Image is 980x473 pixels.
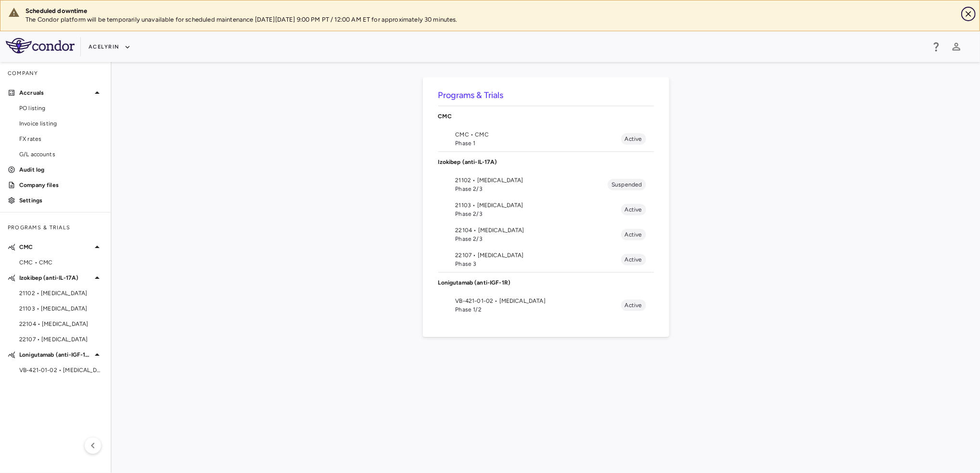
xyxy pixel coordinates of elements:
[621,205,646,214] span: Active
[456,210,621,218] span: Phase 2/3
[6,38,75,53] img: logo-full-SnFGN8VE.png
[621,230,646,239] span: Active
[19,150,103,159] span: G/L accounts
[438,158,654,166] p: Izokibep (anti-IL-17A)
[456,305,621,314] span: Phase 1/2
[456,176,608,185] span: 21102 • [MEDICAL_DATA]
[438,293,654,318] li: VB-421-01-02 • [MEDICAL_DATA]Phase 1/2Active
[621,255,646,264] span: Active
[456,226,621,235] span: 22104 • [MEDICAL_DATA]
[438,222,654,247] li: 22104 • [MEDICAL_DATA]Phase 2/3Active
[19,165,103,174] p: Audit log
[456,185,608,193] span: Phase 2/3
[456,139,621,148] span: Phase 1
[621,301,646,310] span: Active
[456,235,621,243] span: Phase 2/3
[89,39,131,55] button: Acelyrin
[19,181,103,189] p: Company files
[25,7,954,15] div: Scheduled downtime
[961,7,976,21] button: Close
[456,201,621,210] span: 21103 • [MEDICAL_DATA]
[438,112,654,121] p: CMC
[19,258,103,267] span: CMC • CMC
[19,366,103,374] span: VB-421-01-02 • [MEDICAL_DATA]
[19,274,91,282] p: Izokibep (anti-IL-17A)
[19,350,91,359] p: Lonigutamab (anti-IGF-1R)
[438,152,654,172] div: Izokibep (anti-IL-17A)
[19,304,103,313] span: 21103 • [MEDICAL_DATA]
[438,273,654,293] div: Lonigutamab (anti-IGF-1R)
[19,135,103,143] span: FX rates
[438,89,654,102] h6: Programs & Trials
[456,297,621,305] span: VB-421-01-02 • [MEDICAL_DATA]
[438,247,654,272] li: 22107 • [MEDICAL_DATA]Phase 3Active
[19,243,91,251] p: CMC
[438,126,654,151] li: CMC • CMCPhase 1Active
[608,180,646,189] span: Suspended
[25,15,954,24] p: The Condor platform will be temporarily unavailable for scheduled maintenance [DATE][DATE] 9:00 P...
[438,172,654,197] li: 21102 • [MEDICAL_DATA]Phase 2/3Suspended
[19,196,103,205] p: Settings
[19,289,103,298] span: 21102 • [MEDICAL_DATA]
[438,106,654,126] div: CMC
[19,104,103,112] span: PO listing
[456,260,621,268] span: Phase 3
[621,135,646,143] span: Active
[456,130,621,139] span: CMC • CMC
[19,320,103,328] span: 22104 • [MEDICAL_DATA]
[19,119,103,128] span: Invoice listing
[438,278,654,287] p: Lonigutamab (anti-IGF-1R)
[19,335,103,344] span: 22107 • [MEDICAL_DATA]
[456,251,621,260] span: 22107 • [MEDICAL_DATA]
[438,197,654,222] li: 21103 • [MEDICAL_DATA]Phase 2/3Active
[19,88,91,97] p: Accruals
